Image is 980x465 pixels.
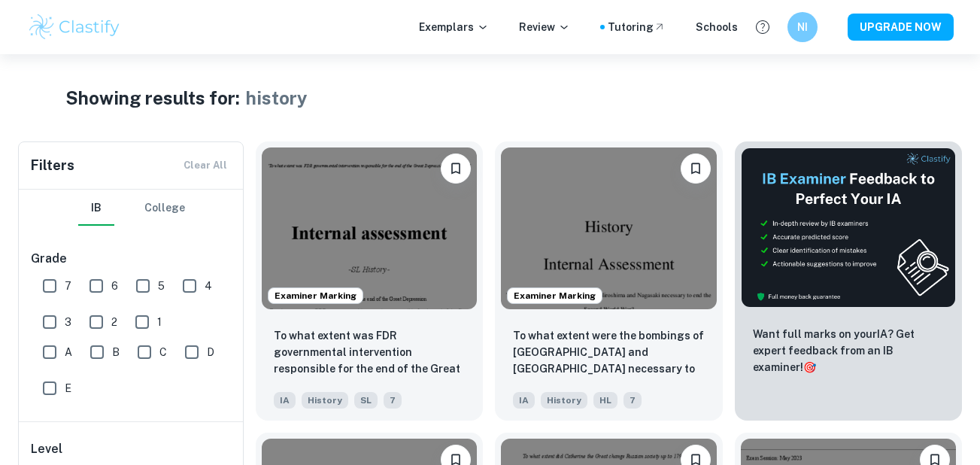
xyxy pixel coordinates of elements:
[274,327,465,378] p: To what extent was FDR governmental intervention responsible for the end of the Great Depression ...
[354,392,378,409] span: SL
[262,147,477,309] img: History IA example thumbnail: To what extent was FDR governmental int
[696,19,738,35] a: Schools
[513,327,704,378] p: To what extent were the bombings of Hiroshima and Nagasaki necessary to end the Second World War
[593,392,617,409] span: HL
[623,392,642,409] span: 7
[78,190,185,226] div: Filter type choice
[735,141,962,421] a: ThumbnailWant full marks on yourIA? Get expert feedback from an IB examiner!
[65,380,71,397] span: E
[508,289,602,302] span: Examiner Marking
[246,84,308,111] h1: history
[441,153,471,184] button: Bookmark
[111,278,118,294] span: 6
[256,141,483,421] a: Examiner MarkingBookmark To what extent was FDR governmental intervention responsible for the end...
[848,14,954,41] button: UPGRADE NOW
[513,392,535,409] span: IA
[753,326,944,375] p: Want full marks on your IA ? Get expert feedback from an IB examiner!
[541,392,587,409] span: History
[157,314,162,330] span: 1
[803,361,816,373] span: 🎯
[31,155,74,176] h6: Filters
[384,392,402,409] span: 7
[501,147,716,309] img: History IA example thumbnail: To what extent were the bombings of Hiro
[207,344,214,360] span: D
[78,190,114,226] button: IB
[65,84,240,111] h1: Showing results for:
[112,344,120,360] span: B
[419,19,489,35] p: Exemplars
[159,344,167,360] span: C
[27,12,123,42] img: Clastify logo
[158,278,165,294] span: 5
[65,278,71,294] span: 7
[608,19,666,35] a: Tutoring
[793,19,811,35] h6: NI
[302,392,348,409] span: History
[65,344,72,360] span: A
[681,153,711,184] button: Bookmark
[741,147,956,308] img: Thumbnail
[495,141,722,421] a: Examiner MarkingBookmarkTo what extent were the bombings of Hiroshima and Nagasaki necessary to e...
[31,250,232,268] h6: Grade
[31,440,232,458] h6: Level
[274,392,296,409] span: IA
[269,289,363,302] span: Examiner Marking
[750,14,775,40] button: Help and Feedback
[65,314,71,330] span: 3
[111,314,117,330] span: 2
[144,190,185,226] button: College
[787,12,818,42] button: NI
[519,19,570,35] p: Review
[205,278,212,294] span: 4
